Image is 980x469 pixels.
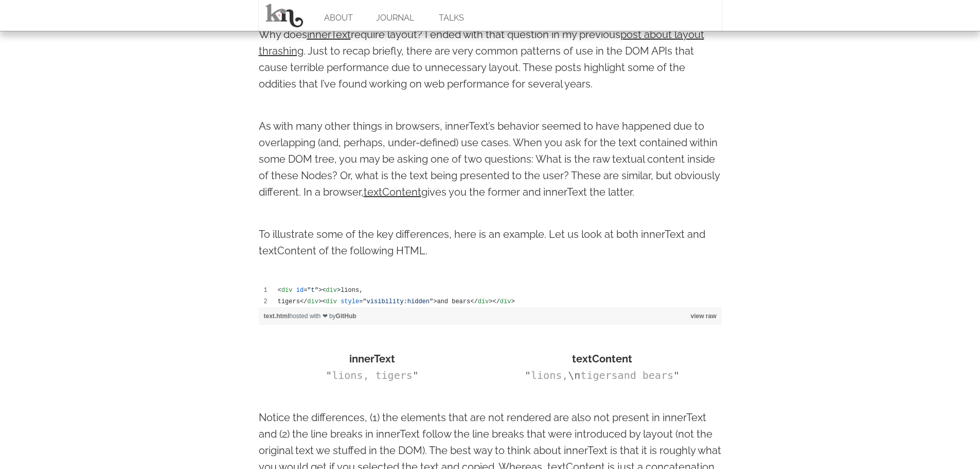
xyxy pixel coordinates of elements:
[673,369,680,381] span: "
[322,287,326,294] span: <
[259,28,704,57] a: post about layout thrashing
[307,298,318,305] span: div
[511,298,514,305] span: >
[318,298,322,305] span: >
[322,298,326,305] span: <
[413,369,419,381] span: "
[311,287,315,294] span: t
[296,287,304,294] span: id
[264,312,290,320] a: text.html
[690,312,716,320] a: view raw
[478,298,489,305] span: div
[489,367,716,384] div: lions, tigersand bears
[307,28,351,41] a: innerText
[326,298,337,305] span: div
[489,351,716,367] div: textContent
[259,351,486,367] div: innerText
[273,296,722,307] td: tigers =" " and bears
[433,298,437,305] span: >
[326,369,332,381] span: "
[336,312,357,320] a: GitHub
[492,298,500,305] span: </
[568,369,580,381] span: \n
[489,298,492,305] span: >
[259,26,722,92] p: Why does require layout? I ended with that question in my previous . Just to recap briefly, there...
[470,298,477,305] span: </
[259,226,722,259] p: To illustrate some of the key differences, here is an example. Let us look at both innerText and ...
[525,369,531,381] span: "
[364,186,421,198] a: textContent
[259,307,722,325] div: hosted with ❤ by
[259,285,722,307] div: text.html content, created by kellegous on 10:25AM on February 25, 2013.
[259,367,486,384] div: lions, tigers
[278,287,281,294] span: <
[318,287,322,294] span: >
[337,287,341,294] span: >
[367,298,430,305] span: visibility:hidden
[300,298,307,305] span: </
[273,285,722,296] td: =" " lions,
[341,298,359,305] span: style
[281,287,293,294] span: div
[259,118,722,200] p: As with many other things in browsers, innerText’s behavior seemed to have happened due to overla...
[500,298,511,305] span: div
[326,287,337,294] span: div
